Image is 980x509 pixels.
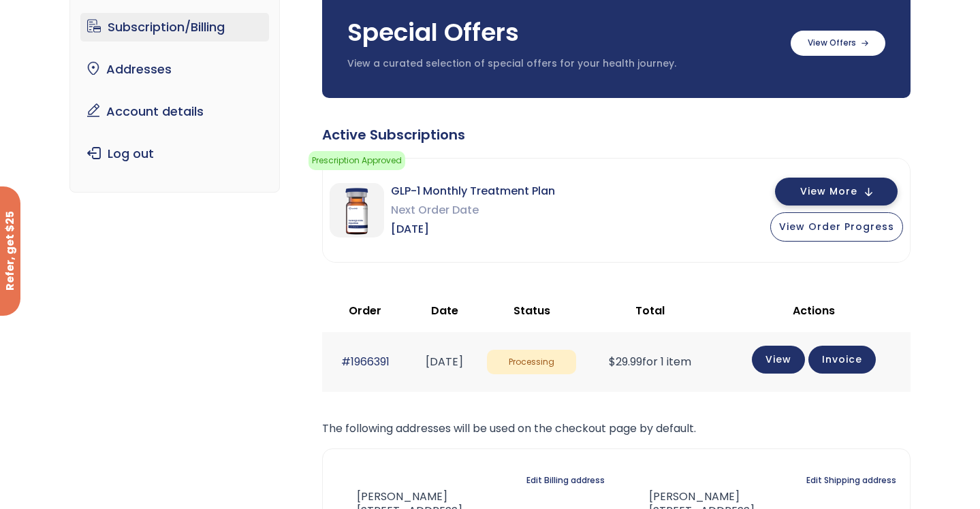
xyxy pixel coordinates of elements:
span: Actions [793,303,835,318]
a: Invoice [808,346,876,374]
p: View a curated selection of special offers for your health journey. [347,57,777,71]
span: Date [431,303,458,318]
a: Edit Shipping address [806,471,896,490]
h3: Special Offers [347,16,777,50]
a: Edit Billing address [526,471,605,490]
span: Status [513,303,550,318]
span: Order [349,303,381,318]
span: [DATE] [391,220,555,239]
a: Subscription/Billing [80,13,269,42]
span: GLP-1 Monthly Treatment Plan [391,182,555,201]
span: Total [635,303,665,318]
a: Account details [80,97,269,126]
span: View More [800,187,857,196]
span: Processing [487,350,575,375]
span: View Order Progress [779,220,894,233]
button: View More [775,178,898,206]
div: Active Subscriptions [322,125,911,144]
td: for 1 item [583,332,718,391]
p: The following addresses will be used on the checkout page by default. [322,419,911,438]
a: Log out [80,139,269,168]
span: Next Order Date [391,201,555,220]
span: $ [609,354,616,370]
span: 29.99 [609,354,642,370]
time: [DATE] [426,354,463,370]
img: GLP-1 Monthly Treatment Plan [330,183,384,237]
a: Addresses [80,55,269,84]
a: View [752,346,805,374]
span: Prescription Approved [309,151,405,170]
button: View Order Progress [770,212,903,242]
a: #1966391 [341,354,390,370]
